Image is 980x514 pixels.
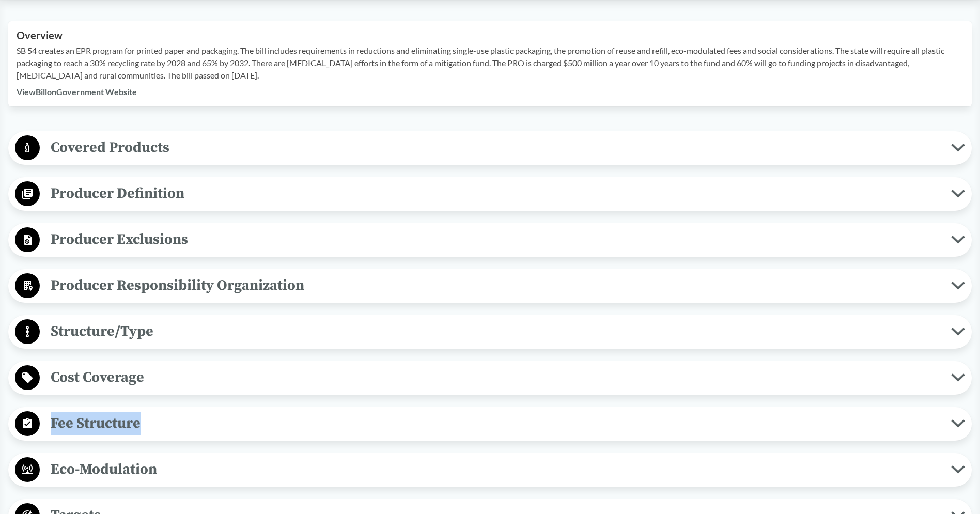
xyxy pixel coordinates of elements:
span: Cost Coverage [40,366,951,389]
span: Structure/Type [40,320,951,343]
span: Eco-Modulation [40,458,951,481]
span: Covered Products [40,136,951,159]
button: Fee Structure [12,411,968,437]
button: Structure/Type [12,319,968,345]
a: ViewBillonGovernment Website [17,87,137,97]
button: Producer Responsibility Organization [12,273,968,299]
button: Producer Exclusions [12,227,968,253]
button: Producer Definition [12,181,968,207]
h2: Overview [17,29,963,41]
span: Producer Responsibility Organization [40,274,951,297]
span: Fee Structure [40,412,951,435]
span: Producer Definition [40,182,951,205]
button: Cost Coverage [12,365,968,391]
button: Eco-Modulation [12,457,968,483]
button: Covered Products [12,135,968,161]
span: Producer Exclusions [40,228,951,251]
p: SB 54 creates an EPR program for printed paper and packaging. The bill includes requirements in r... [17,44,963,82]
